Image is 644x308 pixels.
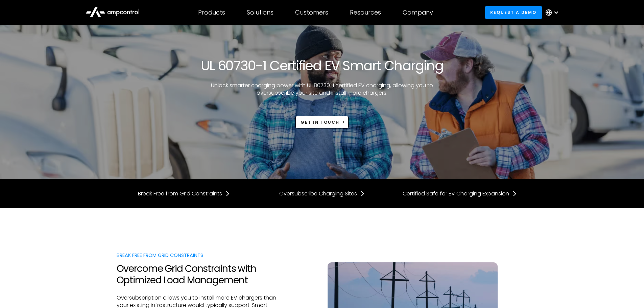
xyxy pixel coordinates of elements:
a: Request a demo [485,6,542,19]
div: Solutions [247,9,273,16]
div: Customers [295,9,328,16]
a: Oversubscribe Charging Sites [279,190,365,197]
div: Break Free from Grid Constraints [138,190,222,197]
div: Break Free from Grid Constraints [117,252,277,259]
div: Products [198,9,225,16]
h2: Overcome Grid Constraints with Optimized Load Management [117,263,277,286]
div: Certified Safe for EV Charging Expansion [403,190,509,197]
a: Get in touch [295,116,349,128]
div: Company [403,9,433,16]
div: Oversubscribe Charging Sites [279,190,357,197]
div: Resources [350,9,381,16]
p: Unlock smarter charging power with UL 80730-1 certified EV charging, allowing you to oversubscrib... [199,82,446,97]
h1: UL 60730-1 Certified EV Smart Charging [201,57,443,74]
a: Break Free from Grid Constraints [138,190,230,197]
a: Certified Safe for EV Charging Expansion [403,190,517,197]
div: Get in touch [301,119,339,125]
